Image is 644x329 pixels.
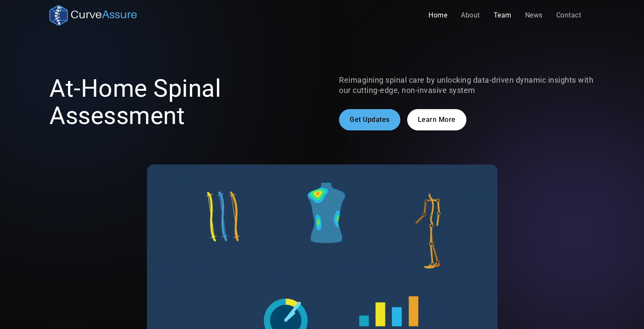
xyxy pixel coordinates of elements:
[487,7,518,24] a: Team
[49,5,137,26] a: home
[422,7,454,24] a: Home
[407,109,466,130] a: Learn More
[549,7,588,24] a: Contact
[518,7,549,24] a: News
[49,75,305,130] h1: At-Home Spinal Assessment
[339,75,595,95] p: Reimagining spinal care by unlocking data-driven dynamic insights with our cutting-edge, non-inva...
[339,109,400,130] a: Get Updates
[454,7,487,24] a: About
